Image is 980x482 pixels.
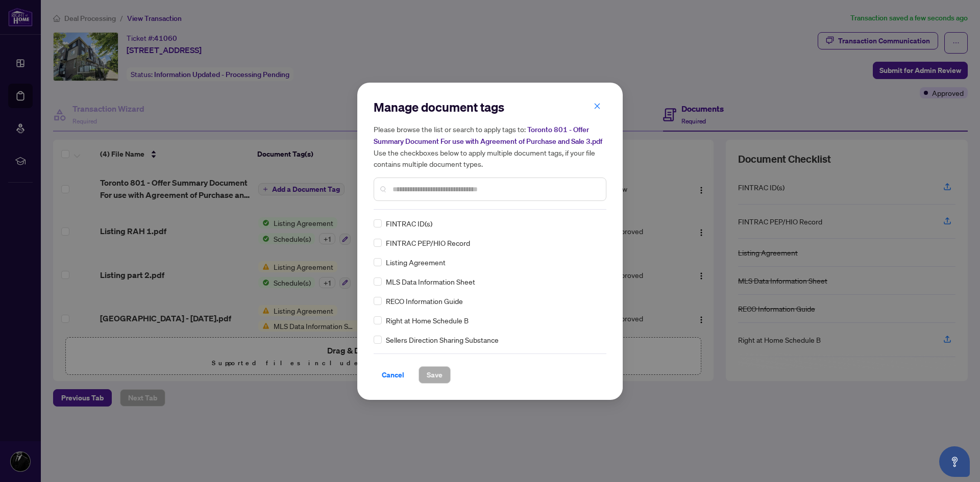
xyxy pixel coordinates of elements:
button: Open asap [939,446,970,477]
span: FINTRAC ID(s) [386,218,432,229]
span: Listing Agreement [386,257,446,268]
span: MLS Data Information Sheet [386,276,475,287]
button: Save [419,366,451,384]
span: Toronto 801 - Offer Summary Document For use with Agreement of Purchase and Sale 3.pdf [374,125,602,146]
span: Cancel [382,367,404,383]
span: Sellers Direction Sharing Substance [386,334,499,345]
span: RECO Information Guide [386,295,463,307]
h5: Please browse the list or search to apply tags to: Use the checkboxes below to apply multiple doc... [374,123,606,169]
span: Right at Home Schedule B [386,315,469,326]
h2: Manage document tags [374,99,606,115]
span: FINTRAC PEP/HIO Record [386,237,470,248]
button: Cancel [374,366,412,384]
span: close [594,103,601,110]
